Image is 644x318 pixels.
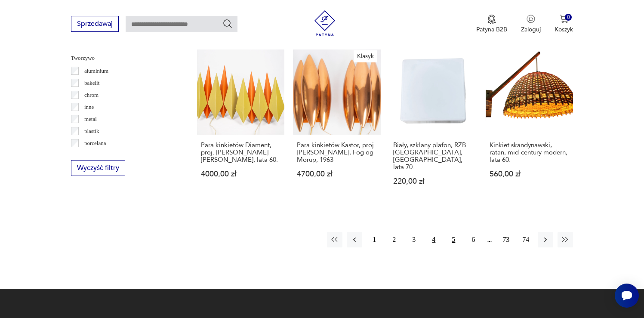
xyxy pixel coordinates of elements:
[490,142,570,164] h3: Kinkiet skandynawski, ratan, mid-century modern, lata 60.
[197,47,285,202] a: Para kinkietów Diament, proj. Holm Sorensen, lata 60.Para kinkietów Diament, proj. [PERSON_NAME] ...
[615,284,639,308] iframe: Smartsupp widget button
[367,232,382,247] button: 1
[84,78,99,88] p: bakelit
[71,53,176,63] p: Tworzywo
[84,151,102,160] p: porcelit
[201,170,281,178] p: 4000,00 zł
[521,15,541,34] button: Zaloguj
[201,142,281,164] h3: Para kinkietów Diament, proj. [PERSON_NAME] [PERSON_NAME], lata 60.
[521,25,541,34] p: Zaloguj
[476,15,507,34] button: Patyna B2B
[476,25,507,34] p: Patyna B2B
[555,15,573,34] button: 0Koszyk
[389,47,477,202] a: Biały, szklany plafon, RZB Bamberg, Niemcy, lata 70.Biały, szklany plafon, RZB [GEOGRAPHIC_DATA],...
[312,10,338,36] img: Patyna - sklep z meblami i dekoracjami vintage
[71,22,119,28] a: Sprzedawaj
[84,127,99,136] p: plastik
[555,25,573,34] p: Koszyk
[518,232,533,247] button: 74
[297,170,377,178] p: 4700,00 zł
[293,47,381,202] a: KlasykPara kinkietów Kastor, proj. Jo Hammerborg, Fog og Morup, 1963Para kinkietów Kastor, proj. ...
[71,160,125,176] button: Wyczyść filtry
[487,15,496,24] img: Ikona medalu
[393,178,473,185] p: 220,00 zł
[406,232,422,247] button: 3
[490,170,570,178] p: 560,00 zł
[486,47,573,202] a: Kinkiet skandynawski, ratan, mid-century modern, lata 60.Kinkiet skandynawski, ratan, mid-century...
[393,142,473,171] h3: Biały, szklany plafon, RZB [GEOGRAPHIC_DATA], [GEOGRAPHIC_DATA], lata 70.
[84,139,106,148] p: porcelana
[465,232,481,247] button: 6
[222,19,233,29] button: Szukaj
[84,114,97,124] p: metal
[426,232,441,247] button: 4
[498,232,514,247] button: 73
[84,66,108,76] p: aluminium
[446,232,461,247] button: 5
[560,15,568,23] img: Ikona koszyka
[386,232,402,247] button: 2
[565,14,572,21] div: 0
[84,102,94,112] p: inne
[297,142,377,164] h3: Para kinkietów Kastor, proj. [PERSON_NAME], Fog og Morup, 1963
[71,16,119,32] button: Sprzedawaj
[476,15,507,34] a: Ikona medaluPatyna B2B
[84,90,99,100] p: chrom
[527,15,535,23] img: Ikonka użytkownika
